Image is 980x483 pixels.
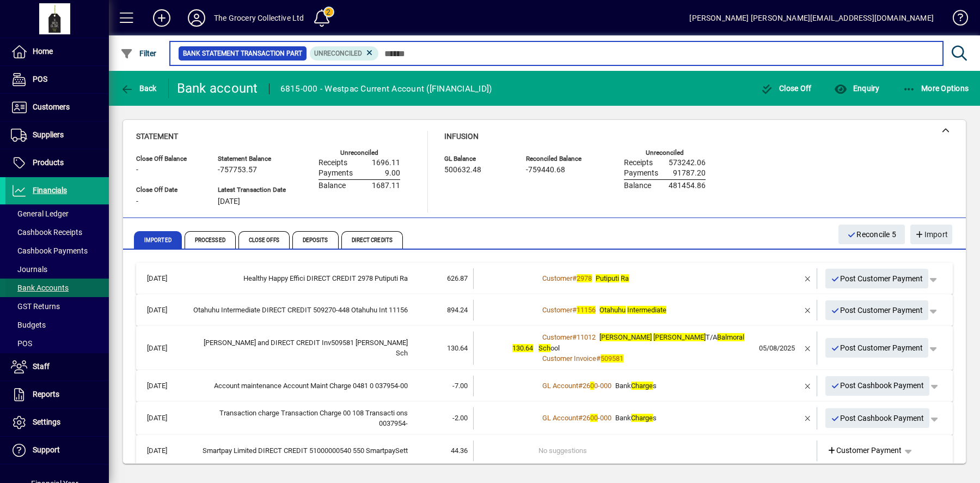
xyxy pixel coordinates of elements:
span: Filter [120,49,157,58]
span: Import [915,226,948,244]
div: Transaction charge Transaction Charge 00 108 Transacti ons 0037954- [193,408,408,429]
span: Post Cashbook Payment [831,377,924,395]
td: [DATE] [142,376,193,396]
div: [PERSON_NAME] [PERSON_NAME][EMAIL_ADDRESS][DOMAIN_NAME] [689,9,934,27]
span: Post Customer Payment [831,339,923,357]
div: The Grocery Collective Ltd [214,9,304,27]
div: Otahuhu Intermediate DIRECT CREDIT 509270-448 Otahuhu Int 11156 [193,305,408,316]
span: # [578,414,583,422]
span: Receipts [624,159,653,167]
span: Close Off [761,84,812,93]
span: Post Customer Payment [831,270,923,288]
span: Latest Transaction Date [218,186,286,194]
em: 2978 [577,274,592,282]
span: 1696.11 [372,159,400,167]
em: [PERSON_NAME] [653,333,706,341]
span: Direct Credits [341,231,403,249]
span: Close Off Balance [136,155,201,162]
a: Customer#11156 [538,304,599,316]
span: - [136,166,138,174]
div: Healthy Happy Effici DIRECT CREDIT 2978 Putiputi Ra [193,273,408,284]
div: Smartpay Limited DIRECT CREDIT 51000000540 550 SmartpaySett [193,445,408,456]
app-page-header-button: Back [109,79,169,98]
a: Settings [5,409,109,436]
span: 11012 [577,333,596,341]
button: Enquiry [831,79,882,98]
a: General Ledger [5,204,109,223]
span: General Ledger [11,209,69,218]
button: Add [144,8,179,28]
a: Staff [5,353,109,381]
em: [PERSON_NAME] [599,333,652,341]
td: No suggestions [538,440,754,461]
span: [DATE] [218,197,240,206]
em: Sch [538,344,550,352]
span: Customers [33,102,70,111]
em: Otahuhu [599,306,626,314]
span: 44.36 [451,446,468,455]
span: Reconciled Balance [526,155,591,162]
button: Import [910,225,952,244]
em: Charge [631,382,653,390]
mat-expansion-panel-header: [DATE]Account maintenance Account Maint Charge 0481 0 037954-00-7.00GL Account#2600-000BankCharge... [136,370,953,402]
span: -757753.57 [218,166,257,174]
span: Home [33,47,53,56]
span: Balance [624,182,651,190]
span: Imported [134,231,182,249]
span: GST Returns [11,302,60,311]
span: GL Account [542,382,578,390]
button: Remove [799,270,817,287]
span: Payments [318,169,353,178]
button: Profile [179,8,214,28]
span: Customer Payment [827,445,902,456]
span: 130.64 [512,344,533,352]
span: Support [33,445,60,454]
span: - [136,197,138,206]
a: Customers [5,94,109,121]
a: Customer#11012 [538,331,599,343]
mat-chip: Reconciliation Status: Unreconciled [310,46,379,61]
span: Customer [542,306,572,314]
span: Financials [33,186,67,195]
em: Balmoral [717,333,744,341]
a: GL Account#2600-000 [538,412,615,424]
span: Bank s [615,414,657,422]
a: Cashbook Payments [5,241,109,260]
a: Customer Payment [823,441,906,461]
span: Staff [33,362,50,371]
a: Budgets [5,316,109,334]
span: # [596,354,601,363]
button: Remove [799,409,817,427]
button: Back [118,79,160,98]
span: Post Customer Payment [831,301,923,319]
button: Remove [799,301,817,319]
em: 509581 [601,354,623,363]
button: Post Customer Payment [825,269,929,288]
em: 00 [590,414,598,422]
a: Support [5,437,109,464]
span: Close Offs [238,231,290,249]
em: Charge [631,414,653,422]
td: [DATE] [142,440,193,461]
span: Suppliers [33,130,64,139]
td: [DATE] [142,331,193,365]
em: 0 [590,382,594,390]
a: GST Returns [5,297,109,316]
span: Bank s [615,382,657,390]
button: Post Cashbook Payment [825,376,930,396]
button: More Options [900,79,972,98]
a: POS [5,334,109,353]
span: # [572,306,577,314]
span: # [578,382,583,390]
span: Budgets [11,321,46,329]
a: POS [5,66,109,93]
span: GL Account [542,414,578,422]
span: 500632.48 [444,166,481,174]
span: Processed [185,231,236,249]
button: Post Customer Payment [825,300,929,320]
span: # [572,274,577,282]
span: 573242.06 [669,159,706,167]
span: Deposits [292,231,339,249]
em: Intermediate [627,306,666,314]
label: Unreconciled [646,149,684,156]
